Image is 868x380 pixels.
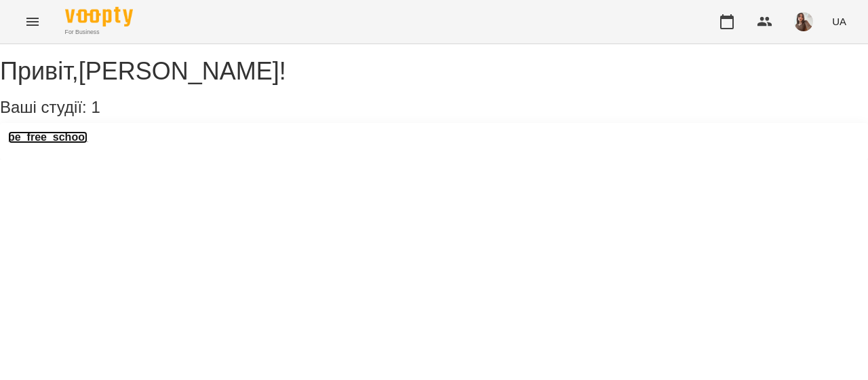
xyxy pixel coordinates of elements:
[65,28,133,37] span: For Business
[91,98,100,116] span: 1
[794,12,813,31] img: e785d2f60518c4d79e432088573c6b51.jpg
[827,9,852,34] button: UA
[832,14,846,29] span: UA
[16,5,49,38] button: Menu
[8,131,87,143] a: be_free_school
[65,7,133,27] img: Voopty Logo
